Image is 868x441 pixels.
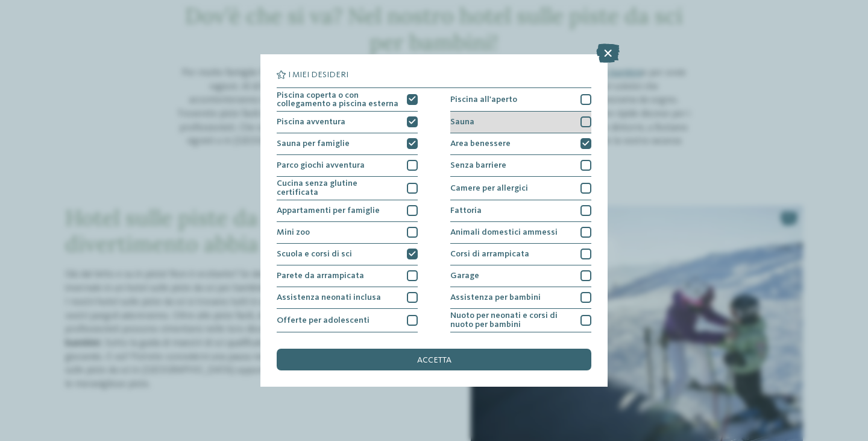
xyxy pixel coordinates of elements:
span: accetta [417,356,451,364]
span: Piscina all'aperto [450,95,517,104]
span: Piscina avventura [277,118,345,126]
span: Scuola e corsi di sci [277,250,352,258]
span: Fattoria [450,206,482,215]
span: Sauna [450,118,474,126]
span: Mini zoo [277,228,310,236]
span: Garage [450,271,479,280]
span: Assistenza neonati inclusa [277,293,381,302]
span: Appartamenti per famiglie [277,206,380,215]
span: Offerte per adolescenti [277,316,370,325]
span: Nuoto per neonati e corsi di nuoto per bambini [450,311,573,329]
span: Corsi di arrampicata [450,250,529,258]
span: I miei desideri [288,71,348,79]
span: Animali domestici ammessi [450,228,558,236]
span: Assistenza per bambini [450,293,541,302]
span: Parco giochi avventura [277,161,365,170]
span: Senza barriere [450,161,506,170]
span: Camere per allergici [450,184,528,192]
span: Cucina senza glutine certificata [277,179,399,197]
span: Piscina coperta o con collegamento a piscina esterna [277,91,399,109]
span: Parete da arrampicata [277,271,364,280]
span: Area benessere [450,139,511,148]
span: Sauna per famiglie [277,139,350,148]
